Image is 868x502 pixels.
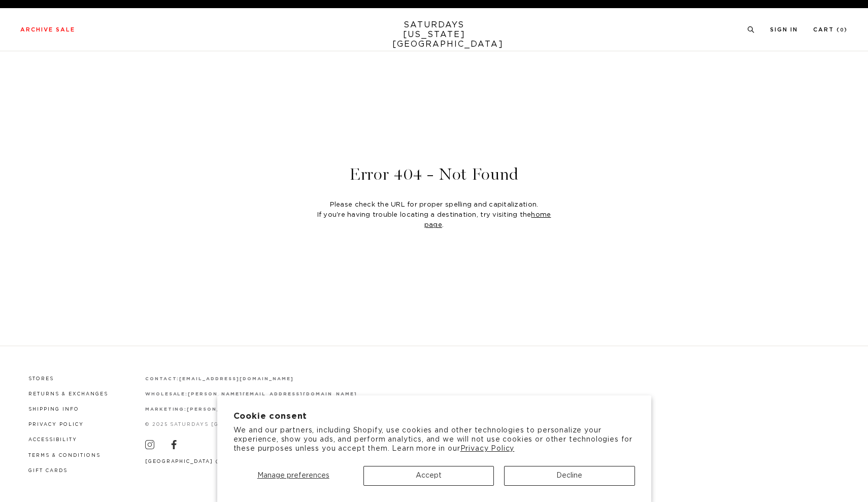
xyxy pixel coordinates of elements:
[28,438,77,442] a: Accessibility
[28,468,68,473] a: Gift Cards
[179,377,293,381] a: [EMAIL_ADDRESS][DOMAIN_NAME]
[28,407,79,412] a: Shipping Info
[770,27,798,32] a: Sign In
[145,458,247,465] button: [GEOGRAPHIC_DATA] (GBP £)
[363,466,494,486] button: Accept
[187,407,356,412] a: [PERSON_NAME][EMAIL_ADDRESS][DOMAIN_NAME]
[145,377,180,381] strong: contact:
[233,466,353,486] button: Manage preferences
[188,392,357,396] a: [PERSON_NAME][EMAIL_ADDRESS][DOMAIN_NAME]
[145,392,188,396] strong: wholesale:
[28,392,108,396] a: Returns & Exchanges
[145,407,187,412] strong: marketing:
[28,377,54,381] a: Stores
[257,472,329,479] span: Manage preferences
[233,426,635,454] p: We and our partners, including Shopify, use cookies and other technologies to personalize your ex...
[20,27,75,32] a: Archive Sale
[233,412,635,421] h2: Cookie consent
[840,28,844,32] small: 0
[28,422,84,427] a: Privacy Policy
[89,166,779,183] header: Error 404 - Not Found
[460,445,515,452] a: Privacy Policy
[28,453,101,458] a: Terms & Conditions
[813,27,848,32] a: Cart (0)
[392,20,476,49] a: SATURDAYS[US_STATE][GEOGRAPHIC_DATA]
[145,421,357,428] p: © 2025 Saturdays [GEOGRAPHIC_DATA]
[504,466,635,486] button: Decline
[309,200,559,230] div: Please check the URL for proper spelling and capitalization. If you're having trouble locating a ...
